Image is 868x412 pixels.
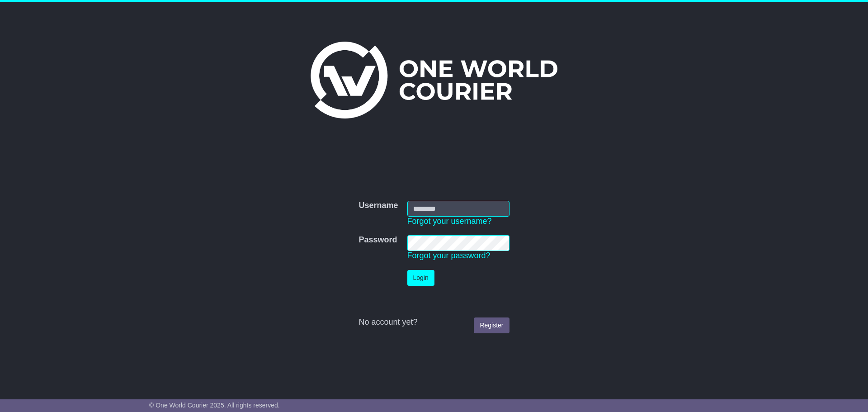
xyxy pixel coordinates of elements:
label: Username [359,201,398,211]
a: Forgot your username? [407,217,492,226]
div: No account yet? [359,317,509,327]
img: One World [311,42,557,118]
a: Register [474,317,509,333]
a: Forgot your password? [407,251,491,260]
label: Password [359,235,397,245]
span: © One World Courier 2025. All rights reserved. [149,402,280,409]
button: Login [407,270,434,286]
